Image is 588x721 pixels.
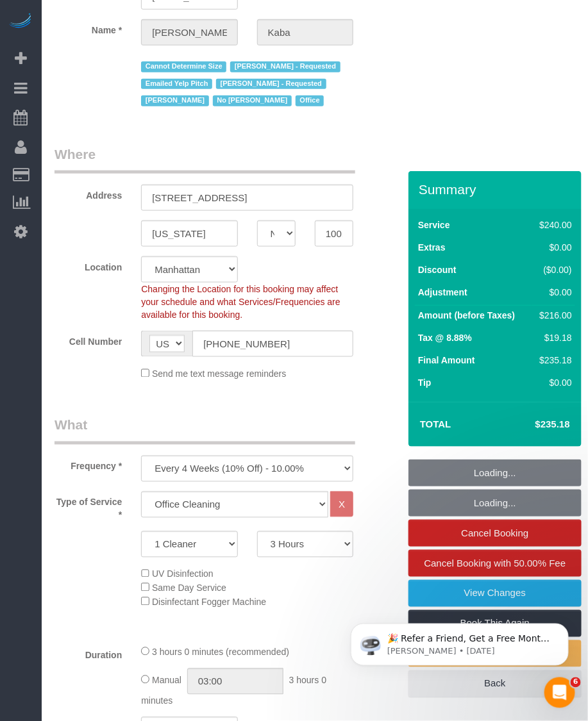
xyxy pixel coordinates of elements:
[571,677,581,688] span: 6
[418,286,467,299] label: Adjustment
[141,220,237,247] input: City
[230,62,340,72] span: [PERSON_NAME] - Requested
[45,492,131,522] label: Type of Service *
[535,354,572,367] div: $235.18
[213,95,292,106] span: No [PERSON_NAME]
[45,331,131,348] label: Cell Number
[296,95,324,106] span: Office
[152,597,266,608] span: Disinfectant Fogger Machine
[141,79,212,89] span: Emailed Yelp Pitch
[418,263,457,276] label: Discount
[152,369,286,379] span: Send me text message reminders
[497,419,570,430] h4: $235.18
[141,284,340,320] span: Changing the Location for this booking may affect your schedule and what Services/Frequencies are...
[418,309,515,322] label: Amount (before Taxes)
[45,456,131,473] label: Frequency *
[216,79,326,89] span: [PERSON_NAME] - Requested
[418,241,446,254] label: Extras
[45,19,131,37] label: Name *
[424,558,566,568] span: Cancel Booking with 50.00% Fee
[408,520,582,547] a: Cancel Booking
[257,19,353,46] input: Last Name
[192,331,353,357] input: Cell Number
[535,219,572,231] div: $240.00
[418,376,432,389] label: Tip
[535,331,572,344] div: $19.18
[141,95,208,106] span: [PERSON_NAME]
[152,647,289,658] span: 3 hours 0 minutes (recommended)
[141,19,237,46] input: First Name
[535,309,572,322] div: $216.00
[544,677,575,708] iframe: Intercom live chat
[420,419,451,429] strong: Total
[152,569,214,579] span: UV Disinfection
[535,286,572,299] div: $0.00
[152,675,181,686] span: Manual
[45,645,131,662] label: Duration
[55,145,355,174] legend: Where
[419,182,575,197] h3: Summary
[418,354,475,367] label: Final Amount
[45,256,131,274] label: Location
[8,13,33,31] img: Automaid Logo
[55,416,355,445] legend: What
[418,331,472,344] label: Tax @ 8.88%
[332,597,588,686] iframe: Intercom notifications message
[45,185,131,202] label: Address
[408,550,582,577] a: Cancel Booking with 50.00% Fee
[408,580,582,607] a: View Changes
[535,241,572,254] div: $0.00
[141,62,226,72] span: Cannot Determine Size
[152,583,226,593] span: Same Day Service
[418,219,450,231] label: Service
[315,220,353,247] input: Zip Code
[535,263,572,276] div: ($0.00)
[535,376,572,389] div: $0.00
